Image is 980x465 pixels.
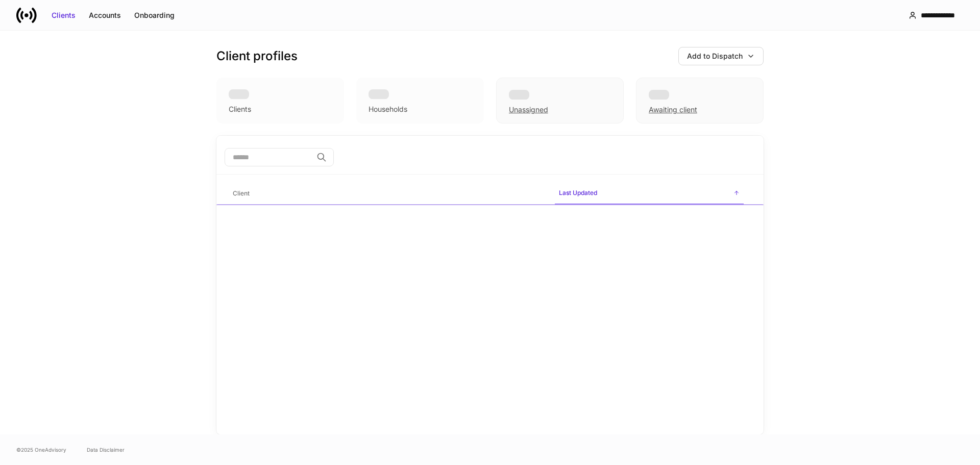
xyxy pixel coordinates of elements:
[509,105,548,115] div: Unassigned
[559,188,597,198] h6: Last Updated
[229,104,251,114] div: Clients
[82,7,128,23] button: Accounts
[649,105,697,115] div: Awaiting client
[233,188,250,198] h6: Client
[229,183,547,204] span: Client
[216,48,298,64] h3: Client profiles
[496,78,624,124] div: Unassigned
[687,51,743,61] div: Add to Dispatch
[128,7,181,23] button: Onboarding
[369,104,407,114] div: Households
[678,47,764,65] button: Add to Dispatch
[52,10,76,20] div: Clients
[87,446,125,454] a: Data Disclaimer
[636,78,764,124] div: Awaiting client
[45,7,82,23] button: Clients
[555,183,744,205] span: Last Updated
[89,10,121,20] div: Accounts
[134,10,175,20] div: Onboarding
[16,446,66,454] span: © 2025 OneAdvisory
